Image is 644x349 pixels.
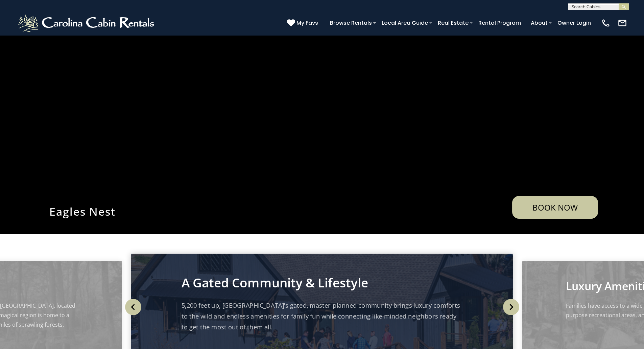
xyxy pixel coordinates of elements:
[182,300,462,332] p: 5,200 feet up, [GEOGRAPHIC_DATA]’s gated, master-planned community brings luxury comforts to the ...
[44,204,288,219] h1: Eagles Nest
[512,196,598,219] a: Book Now
[296,19,318,27] span: My Favs
[554,17,594,29] a: Owner Login
[434,17,472,29] a: Real Estate
[475,17,524,29] a: Rental Program
[527,17,551,29] a: About
[125,299,141,315] img: arrow
[601,18,611,28] img: phone-regular-white.png
[17,13,157,33] img: White-1-2.png
[378,17,431,29] a: Local Area Guide
[618,18,627,28] img: mail-regular-white.png
[122,292,144,322] button: Previous
[503,299,519,315] img: arrow
[327,17,375,29] a: Browse Rentals
[182,277,462,288] p: A Gated Community & Lifestyle
[500,292,522,322] button: Next
[287,19,320,27] a: My Favs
